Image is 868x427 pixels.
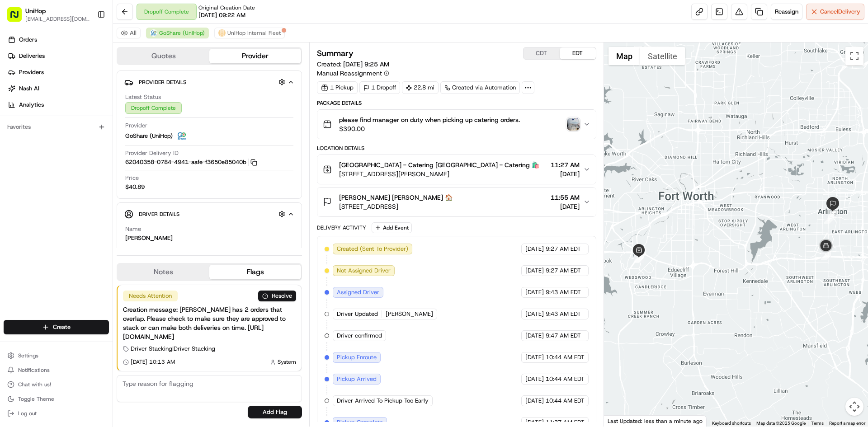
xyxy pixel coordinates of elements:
button: Quotes [118,49,209,63]
span: [DATE] [525,353,544,361]
button: CancelDelivery [806,4,864,20]
span: GoShare (UniHop) [159,29,205,37]
div: Location Details [317,145,596,152]
span: Provider Delivery ID [125,149,179,157]
span: [DATE] [551,169,580,178]
img: goshare_logo.png [176,131,187,141]
span: [DATE] [525,310,544,318]
a: Created via Automation [440,81,520,94]
button: Toggle Theme [4,393,109,405]
div: 1 Dropoff [359,81,400,94]
span: Cancel Delivery [820,8,860,16]
button: Manual Reassignment [317,69,389,78]
a: Report a map error [829,421,865,426]
span: 9:47 AM EDT [546,332,581,340]
span: Original Creation Date [198,4,255,11]
div: 1 Pickup [317,81,358,94]
div: Start new chat [31,86,148,95]
span: Settings [18,352,38,359]
div: Creation message: [PERSON_NAME] has 2 orders that overlap. Please check to make sure they are app... [123,305,296,341]
button: Provider Details [124,75,294,89]
span: Pickup Arrived [337,375,377,383]
span: please find manager on duty when picking up catering orders. [339,115,520,124]
span: Pickup Enroute [337,353,377,361]
span: API Documentation [85,131,145,140]
span: Not Assigned Driver [337,267,391,275]
span: Assigned Driver [337,288,379,296]
span: [STREET_ADDRESS][PERSON_NAME] [339,169,539,178]
span: Driver confirmed [337,332,382,340]
div: Needs Attention [123,291,178,301]
h3: Summary [317,49,354,57]
span: Driver Details [139,211,179,218]
input: Clear [24,58,149,68]
a: 💻API Documentation [73,127,149,144]
button: Show satellite imagery [640,47,685,65]
span: 11:27 AM [551,160,580,169]
button: GoShare (UniHop) [146,28,209,38]
span: Orders [19,36,37,44]
button: Start new chat [154,89,165,100]
span: Providers [19,68,44,76]
span: [DATE] [525,332,544,340]
span: $40.89 [125,183,145,191]
div: 2 [634,253,644,263]
span: Price [125,174,139,182]
span: Driver Stacking | Driver Stacking [131,345,215,353]
span: 10:44 AM EDT [546,353,585,361]
div: 4 [828,207,838,217]
img: Google [606,415,636,427]
span: Manual Reassignment [317,69,382,78]
span: Driver Updated [337,310,378,318]
button: Notes [118,265,209,279]
button: Reassign [771,4,802,20]
span: Deliveries [19,52,45,60]
span: [STREET_ADDRESS] [339,202,453,211]
a: Nash AI [4,81,113,96]
span: $390.00 [339,124,520,133]
div: 💻 [76,132,84,139]
img: 1736555255976-a54dd68f-1ca7-489b-9aae-adbdc363a1c4 [9,86,25,103]
button: UniHop[EMAIL_ADDRESS][DOMAIN_NAME] [4,4,94,25]
button: UniHop Internal Fleet [214,28,285,38]
div: 3 [824,214,834,224]
span: Created: [317,60,389,69]
span: 9:43 AM EDT [546,288,581,296]
button: UniHop [25,6,46,15]
button: Toggle fullscreen view [845,47,863,65]
span: [DATE] 10:13 AM [131,358,175,366]
a: Terms (opens in new tab) [811,421,824,426]
div: Favorites [4,120,109,134]
span: [GEOGRAPHIC_DATA] - Catering [GEOGRAPHIC_DATA] - Catering 🛍️ [339,160,539,169]
img: goshare_logo.png [150,29,157,37]
span: Provider Details [139,79,186,86]
button: Add Flag [248,406,302,418]
span: 10:44 AM EDT [546,397,585,405]
a: Orders [4,33,113,47]
button: Notifications [4,364,109,376]
div: [PERSON_NAME] [125,234,173,242]
span: Provider [125,122,147,130]
button: please find manager on duty when picking up catering orders.$390.00photo_proof_of_delivery image [317,110,595,139]
a: Analytics [4,98,113,112]
img: photo_proof_of_delivery image [567,118,580,131]
button: CDT [524,47,560,59]
div: 📗 [9,132,16,139]
button: [EMAIL_ADDRESS][DOMAIN_NAME] [25,15,90,23]
span: [DATE] [551,202,580,211]
button: Keyboard shortcuts [712,420,751,427]
span: [DATE] [525,267,544,275]
button: All [117,28,141,38]
div: 5 [821,250,831,260]
button: Flags [209,265,301,279]
div: Package Details [317,99,596,107]
button: Create [4,320,109,334]
div: 1 [634,253,644,263]
span: Chat with us! [18,381,51,388]
button: 62040358-0784-4941-aafe-f3650e85040b [125,158,257,166]
span: Created (Sent To Provider) [337,245,408,253]
img: unihop_logo.png [218,29,226,37]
